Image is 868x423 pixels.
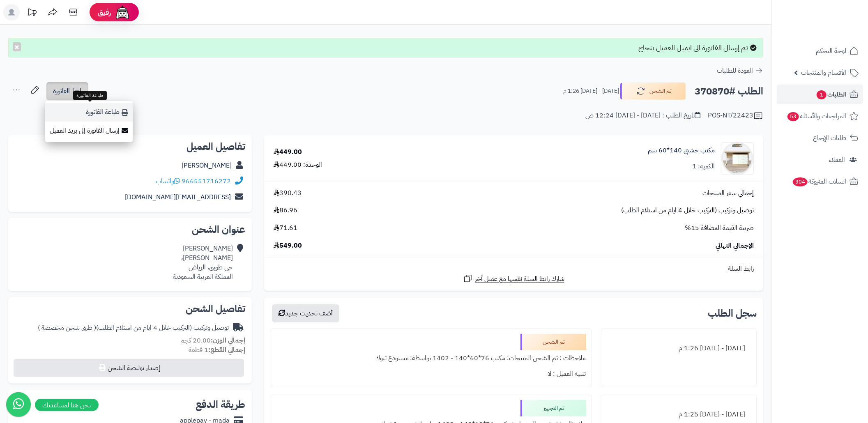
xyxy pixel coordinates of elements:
[708,308,757,318] h3: سجل الطلب
[46,82,88,100] a: الفاتورة
[717,66,753,76] span: العودة للطلبات
[817,90,827,99] span: 1
[15,142,245,152] h2: تفاصيل العميل
[196,400,245,409] h2: طريقة الدفع
[702,189,754,198] span: إجمالي سعر المنتجات
[274,206,297,215] span: 86.96
[73,91,107,100] div: طباعة الفاتورة
[274,189,302,198] span: 390.43
[475,274,564,284] span: شارك رابط السلة نفسها مع عميل آخر
[777,41,863,61] a: لوحة التحكم
[463,274,564,284] a: شارك رابط السلة نفسها مع عميل آخر
[620,83,686,100] button: تم الشحن
[792,176,846,187] span: السلات المتروكة
[793,177,808,186] span: 304
[777,150,863,170] a: العملاء
[708,111,763,121] div: POS-NT/22423
[13,42,21,51] button: ×
[695,83,763,100] h2: الطلب #370870
[829,154,845,166] span: العملاء
[267,264,760,274] div: رابط السلة
[777,85,863,104] a: الطلبات1
[520,400,586,416] div: تم التجهيز
[816,89,846,100] span: الطلبات
[182,176,231,186] a: 966551716272
[717,66,763,76] a: العودة للطلبات
[585,111,700,120] div: تاريخ الطلب : [DATE] - [DATE] 12:24 ص
[816,45,846,57] span: لوحة التحكم
[15,304,245,314] h2: تفاصيل الشحن
[777,172,863,191] a: السلات المتروكة304
[801,67,846,78] span: الأقسام والمنتجات
[14,359,244,377] button: إصدار بوليصة الشحن
[272,304,339,322] button: أضف تحديث جديد
[173,244,233,281] div: [PERSON_NAME] [PERSON_NAME]، حي طويق، الرياض المملكة العربية السعودية
[276,366,586,382] div: تنبيه العميل : لا
[182,161,232,170] a: [PERSON_NAME]
[38,323,96,333] span: ( طرق شحن مخصصة )
[38,323,229,333] div: توصيل وتركيب (التركيب خلال 4 ايام من استلام الطلب)
[520,334,586,350] div: تم الشحن
[276,350,586,366] div: ملاحظات : تم الشحن المنتجات: مكتب 76*60*140 - 1402 بواسطة: مستودع تبوك
[8,38,763,57] div: تم إرسال الفاتورة الى ايميل العميل بنجاح
[606,407,751,423] div: [DATE] - [DATE] 1:25 م
[274,223,297,233] span: 71.61
[98,7,111,17] span: رفيق
[189,345,245,355] small: 1 قطعة
[777,106,863,126] a: المراجعات والأسئلة53
[156,176,180,186] a: واتساب
[813,132,846,144] span: طلبات الإرجاع
[648,146,715,155] a: مكتب خشبي 140*60 سم
[45,122,133,140] a: إرسال الفاتورة إلى بريد العميل
[22,4,42,23] a: تحديثات المنصة
[45,103,133,122] a: طباعة الفاتورة
[274,241,302,251] span: 549.00
[621,206,754,215] span: توصيل وتركيب (التركيب خلال 4 ايام من استلام الطلب)
[787,112,799,121] span: 53
[787,110,846,122] span: المراجعات والأسئلة
[777,128,863,148] a: طلبات الإرجاع
[53,86,70,96] span: الفاتورة
[274,147,302,157] div: 449.00
[125,192,231,202] a: [EMAIL_ADDRESS][DOMAIN_NAME]
[685,223,754,233] span: ضريبة القيمة المضافة 15%
[692,162,715,171] div: الكمية: 1
[274,160,322,170] div: الوحدة: 449.00
[15,225,245,234] h2: عنوان الشحن
[208,345,245,355] strong: إجمالي القطع:
[812,22,860,39] img: logo-2.png
[114,4,131,21] img: ai-face.png
[180,336,245,345] small: 20.00 كجم
[563,87,619,95] small: [DATE] - [DATE] 1:26 م
[716,241,754,251] span: الإجمالي النهائي
[721,142,753,175] img: 1742159127-1-90x90.jpg
[606,340,751,356] div: [DATE] - [DATE] 1:26 م
[211,336,245,345] strong: إجمالي الوزن:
